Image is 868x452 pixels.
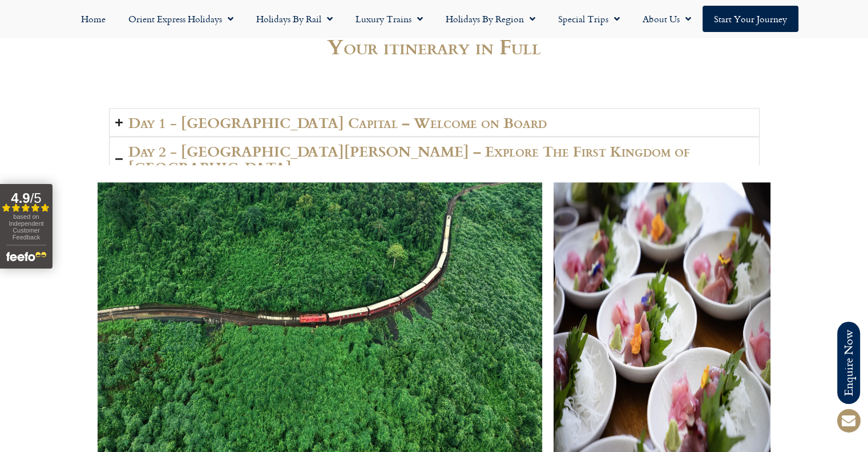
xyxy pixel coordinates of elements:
a: Orient Express Holidays [117,6,245,32]
h2: Day 2 - [GEOGRAPHIC_DATA][PERSON_NAME] – Explore The First Kingdom of [GEOGRAPHIC_DATA] [128,143,753,175]
h2: Your itinerary in Full [109,36,760,57]
a: Holidays by Region [434,6,547,32]
a: Home [70,6,117,32]
div: Accordion. Open links with Enter or Space, close with Escape, and navigate with Arrow Keys [109,108,760,165]
nav: Menu [6,6,862,32]
a: Luxury Trains [344,6,434,32]
a: Start your Journey [703,6,798,32]
summary: Day 2 - [GEOGRAPHIC_DATA][PERSON_NAME] – Explore The First Kingdom of [GEOGRAPHIC_DATA] [109,137,760,181]
a: Special Trips [547,6,631,32]
a: Holidays by Rail [245,6,344,32]
summary: Day 1 - [GEOGRAPHIC_DATA] Capital – Welcome on Board [109,108,760,137]
a: About Us [631,6,703,32]
h2: Day 1 - [GEOGRAPHIC_DATA] Capital – Welcome on Board [128,114,547,130]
